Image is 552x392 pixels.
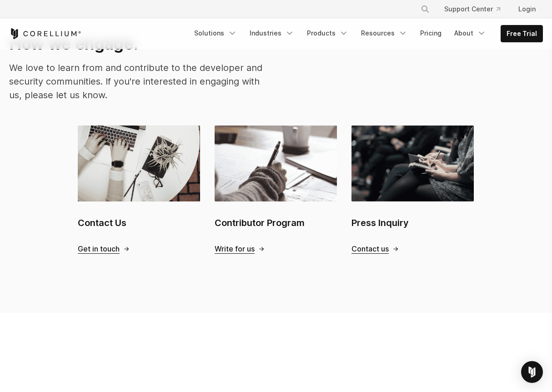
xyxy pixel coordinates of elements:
a: Login [511,1,543,17]
a: Products [301,25,354,41]
h2: Contributor Program [215,216,337,230]
span: Write for us [215,244,255,254]
h2: Contact Us [78,216,200,230]
span: Contact us [351,244,389,254]
p: We love to learn from and contribute to the developer and security communities. If you're interes... [9,61,267,102]
div: Navigation Menu [410,1,543,17]
button: Search [417,1,433,17]
a: Corellium Home [9,28,81,39]
img: Press Inquiry [351,126,474,201]
div: Navigation Menu [189,25,543,42]
a: Industries [244,25,300,41]
a: Contributor Program Contributor Program Write for us [215,126,337,254]
a: Support Center [437,1,507,17]
h2: Press Inquiry [351,216,474,230]
a: Free Trial [501,25,542,42]
a: Pricing [415,25,447,41]
span: Get in touch [78,244,120,254]
a: Resources [356,25,413,41]
img: Contact Us [78,126,200,201]
img: Contributor Program [215,126,337,201]
a: Press Inquiry Press Inquiry Contact us [351,126,474,254]
div: Open Intercom Messenger [521,361,543,383]
a: Solutions [189,25,242,41]
a: About [449,25,492,41]
a: Contact Us Contact Us Get in touch [78,126,200,254]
